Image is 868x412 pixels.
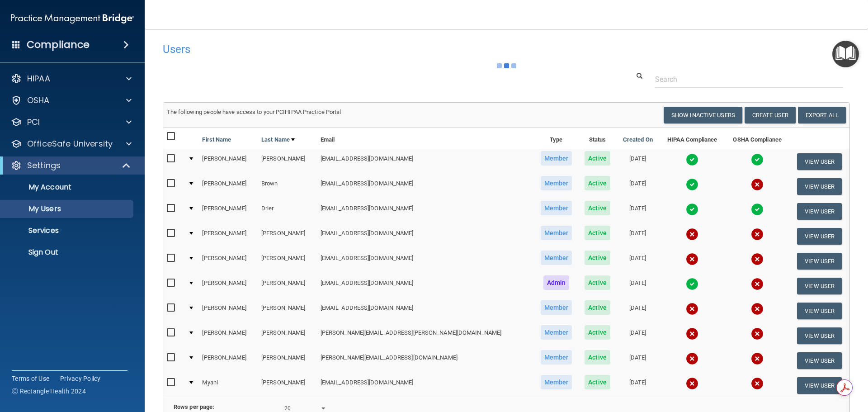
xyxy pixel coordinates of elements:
[541,325,572,340] span: Member
[585,176,610,190] span: Active
[317,298,534,323] td: [EMAIL_ADDRESS][DOMAIN_NAME]
[541,226,572,240] span: Member
[745,107,796,123] button: Create User
[541,151,572,166] span: Member
[686,303,698,315] img: cross.ca9f0e7f.svg
[585,300,610,315] span: Active
[258,348,317,373] td: [PERSON_NAME]
[686,327,698,340] img: cross.ca9f0e7f.svg
[832,41,859,67] button: Open Resource Center
[541,251,572,265] span: Member
[11,95,132,106] a: OSHA
[202,134,231,145] a: First Name
[317,149,534,174] td: [EMAIL_ADDRESS][DOMAIN_NAME]
[541,201,572,215] span: Member
[198,199,258,224] td: [PERSON_NAME]
[585,226,610,240] span: Active
[258,298,317,323] td: [PERSON_NAME]
[11,9,134,28] img: PMB logo
[798,107,846,123] a: Export All
[12,374,49,383] a: Terms of Use
[167,109,341,115] span: The following people have access to your PCIHIPAA Practice Portal
[616,149,659,174] td: [DATE]
[534,128,579,149] th: Type
[585,350,610,365] span: Active
[659,128,725,149] th: HIPAA Compliance
[11,160,131,171] a: Settings
[11,138,132,149] a: OfficeSafe University
[317,128,534,149] th: Email
[797,228,842,245] button: View User
[60,374,101,383] a: Privacy Policy
[797,278,842,294] button: View User
[751,278,764,290] img: cross.ca9f0e7f.svg
[198,224,258,249] td: [PERSON_NAME]
[585,275,610,290] span: Active
[27,160,61,171] p: Settings
[174,403,214,410] b: Rows per page:
[541,350,572,365] span: Member
[579,128,617,149] th: Status
[686,203,698,216] img: tick.e7d51cea.svg
[258,224,317,249] td: [PERSON_NAME]
[541,176,572,190] span: Member
[317,174,534,199] td: [EMAIL_ADDRESS][DOMAIN_NAME]
[27,95,50,106] p: OSHA
[664,107,742,123] button: Show Inactive Users
[616,323,659,348] td: [DATE]
[317,199,534,224] td: [EMAIL_ADDRESS][DOMAIN_NAME]
[797,303,842,319] button: View User
[616,373,659,398] td: [DATE]
[686,352,698,365] img: cross.ca9f0e7f.svg
[6,226,129,235] p: Services
[712,348,857,384] iframe: Drift Widget Chat Controller
[616,298,659,323] td: [DATE]
[12,387,86,396] span: Ⓒ Rectangle Health 2024
[686,228,698,241] img: cross.ca9f0e7f.svg
[317,323,534,348] td: [PERSON_NAME][EMAIL_ADDRESS][PERSON_NAME][DOMAIN_NAME]
[751,327,764,340] img: cross.ca9f0e7f.svg
[198,373,258,398] td: Myani
[261,134,295,145] a: Last Name
[616,348,659,373] td: [DATE]
[6,204,129,213] p: My Users
[317,373,534,398] td: [EMAIL_ADDRESS][DOMAIN_NAME]
[797,153,842,170] button: View User
[6,183,129,192] p: My Account
[585,201,610,215] span: Active
[686,253,698,265] img: cross.ca9f0e7f.svg
[616,274,659,298] td: [DATE]
[258,373,317,398] td: [PERSON_NAME]
[198,274,258,298] td: [PERSON_NAME]
[585,151,610,166] span: Active
[616,174,659,199] td: [DATE]
[751,303,764,315] img: cross.ca9f0e7f.svg
[258,199,317,224] td: Drier
[258,274,317,298] td: [PERSON_NAME]
[797,253,842,270] button: View User
[751,228,764,241] img: cross.ca9f0e7f.svg
[198,323,258,348] td: [PERSON_NAME]
[655,71,843,88] input: Search
[616,249,659,274] td: [DATE]
[686,377,698,390] img: cross.ca9f0e7f.svg
[27,117,40,128] p: PCI
[198,348,258,373] td: [PERSON_NAME]
[543,275,570,290] span: Admin
[27,138,113,149] p: OfficeSafe University
[198,298,258,323] td: [PERSON_NAME]
[27,38,90,51] h4: Compliance
[258,323,317,348] td: [PERSON_NAME]
[751,178,764,191] img: cross.ca9f0e7f.svg
[751,203,764,216] img: tick.e7d51cea.svg
[751,253,764,265] img: cross.ca9f0e7f.svg
[686,153,698,166] img: tick.e7d51cea.svg
[585,375,610,389] span: Active
[541,300,572,315] span: Member
[686,278,698,290] img: tick.e7d51cea.svg
[616,199,659,224] td: [DATE]
[198,249,258,274] td: [PERSON_NAME]
[258,149,317,174] td: [PERSON_NAME]
[585,251,610,265] span: Active
[11,117,132,128] a: PCI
